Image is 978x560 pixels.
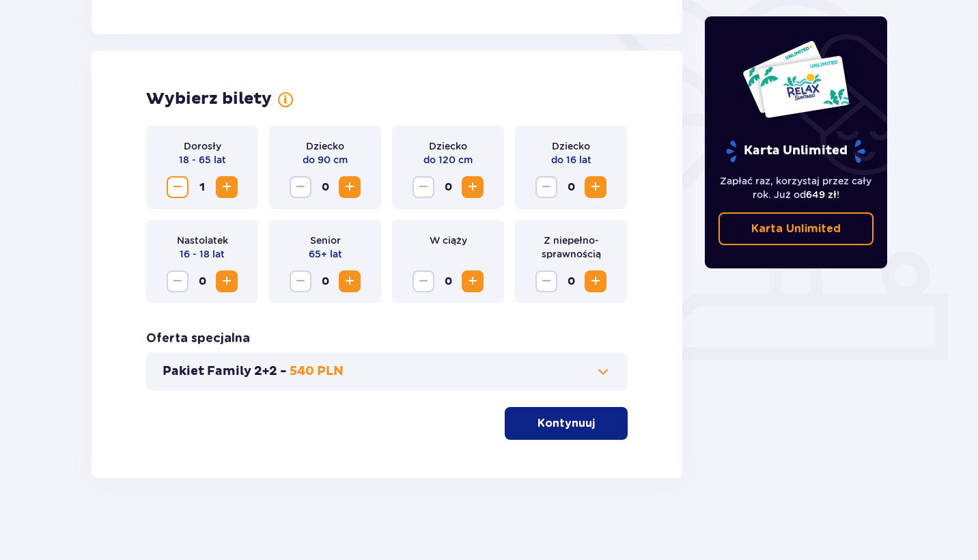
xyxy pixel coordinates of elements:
[314,270,336,292] span: 0
[751,221,841,236] p: Karta Unlimited
[806,189,837,200] span: 649 zł
[537,416,595,431] p: Kontynuuj
[309,247,342,261] p: 65+ lat
[167,270,188,292] button: Decrease
[718,174,874,201] p: Zapłać raz, korzystaj przez cały rok. Już od !
[437,176,459,198] span: 0
[430,234,467,247] p: W ciąży
[413,176,434,198] button: Decrease
[339,176,361,198] button: Increase
[310,234,341,247] p: Senior
[163,363,287,380] p: Pakiet Family 2+2 -
[177,234,228,247] p: Nastolatek
[180,247,225,261] p: 16 - 18 lat
[437,270,459,292] span: 0
[146,89,272,109] p: Wybierz bilety
[526,234,616,261] p: Z niepełno­sprawnością
[429,139,467,153] p: Dziecko
[339,270,361,292] button: Increase
[585,176,606,198] button: Increase
[314,176,336,198] span: 0
[505,407,628,440] button: Kontynuuj
[184,139,221,153] p: Dorosły
[216,176,238,198] button: Increase
[167,176,188,198] button: Decrease
[560,176,582,198] span: 0
[290,363,344,380] p: 540 PLN
[535,270,557,292] button: Decrease
[462,176,484,198] button: Increase
[423,153,473,167] p: do 120 cm
[290,176,311,198] button: Decrease
[303,153,348,167] p: do 90 cm
[191,176,213,198] span: 1
[163,363,611,380] button: Pakiet Family 2+2 -540 PLN
[216,270,238,292] button: Increase
[290,270,311,292] button: Decrease
[551,153,591,167] p: do 16 lat
[560,270,582,292] span: 0
[179,153,226,167] p: 18 - 65 lat
[191,270,213,292] span: 0
[725,139,867,163] p: Karta Unlimited
[535,176,557,198] button: Decrease
[306,139,344,153] p: Dziecko
[146,331,250,347] p: Oferta specjalna
[413,270,434,292] button: Decrease
[462,270,484,292] button: Increase
[552,139,590,153] p: Dziecko
[585,270,606,292] button: Increase
[718,212,874,245] a: Karta Unlimited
